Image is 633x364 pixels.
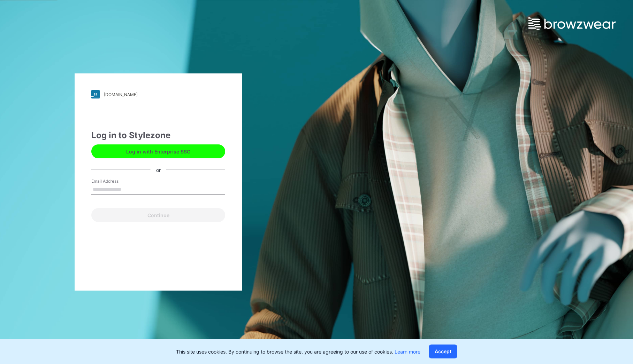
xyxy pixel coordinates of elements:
p: This site uses cookies. By continuing to browse the site, you are agreeing to our use of cookies. [176,348,420,355]
a: Learn more [395,349,420,355]
img: stylezone-logo.562084cfcfab977791bfbf7441f1a819.svg [91,90,100,98]
img: browzwear-logo.e42bd6dac1945053ebaf764b6aa21510.svg [528,17,616,30]
div: [DOMAIN_NAME] [104,92,138,97]
label: Email Address [91,178,140,184]
button: Log in with Enterprise SSO [91,144,225,158]
div: or [151,166,166,173]
a: [DOMAIN_NAME] [91,90,225,98]
div: Log in to Stylezone [91,129,225,142]
button: Accept [429,345,457,358]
